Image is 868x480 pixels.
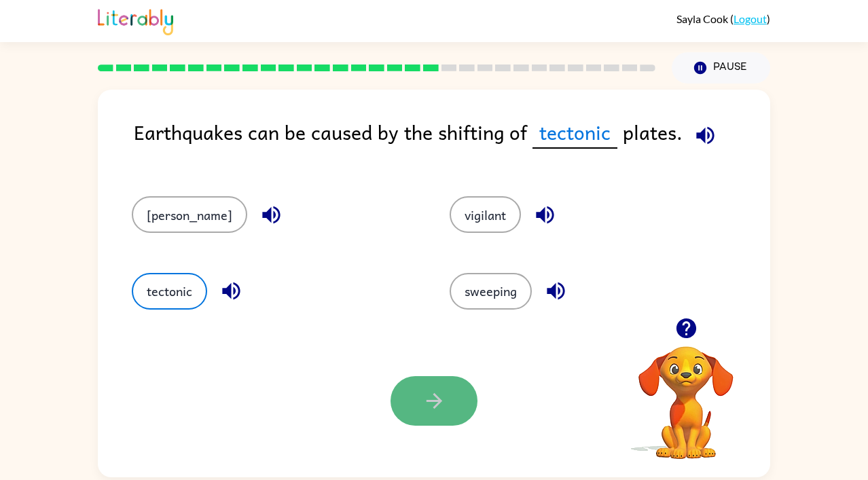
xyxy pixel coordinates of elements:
img: Literably [98,5,173,35]
div: ( ) [676,12,770,25]
div: Earthquakes can be caused by the shifting of plates. [134,117,770,169]
span: tectonic [532,117,617,149]
button: tectonic [132,273,207,310]
button: Pause [672,52,770,84]
button: sweeping [450,273,532,310]
a: Logout [734,12,767,25]
button: vigilant [450,196,521,233]
span: Sayla Cook [676,12,730,25]
video: Your browser must support playing .mp4 files to use Literably. Please try using another browser. [618,325,754,461]
button: [PERSON_NAME] [132,196,247,233]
